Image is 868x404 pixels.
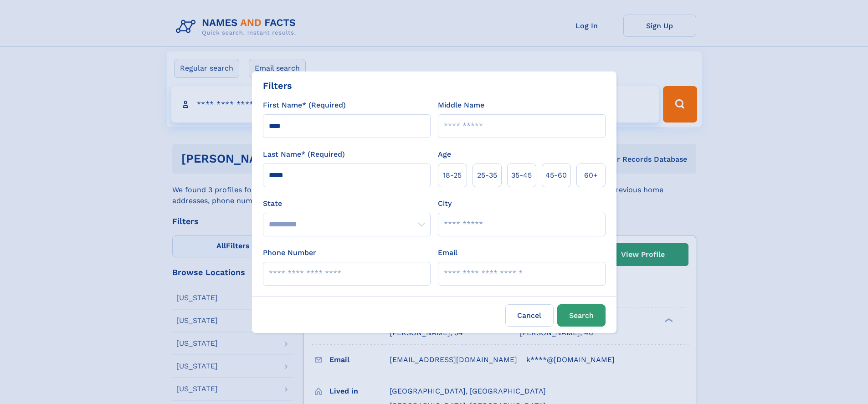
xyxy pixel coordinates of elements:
[438,149,451,160] label: Age
[438,247,457,258] label: Email
[263,79,292,92] div: Filters
[477,170,497,181] span: 25‑35
[263,198,431,209] label: State
[511,170,532,181] span: 35‑45
[438,198,452,209] label: City
[557,304,606,327] button: Search
[263,100,346,111] label: First Name* (Required)
[438,100,484,111] label: Middle Name
[584,170,598,181] span: 60+
[263,149,345,160] label: Last Name* (Required)
[263,247,316,258] label: Phone Number
[443,170,462,181] span: 18‑25
[505,304,554,327] label: Cancel
[545,170,567,181] span: 45‑60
